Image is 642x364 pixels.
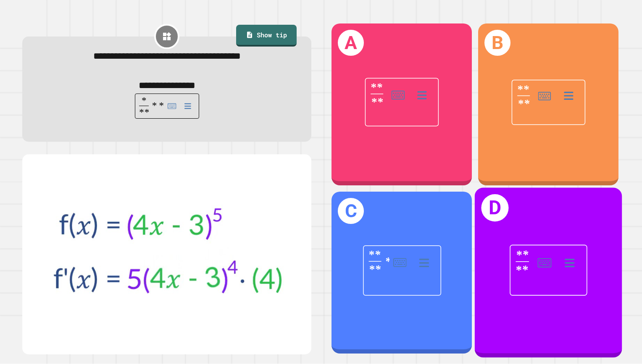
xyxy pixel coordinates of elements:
h1: A [338,30,364,56]
img: quiz-media%2F4kKaXhp3DiZ98GdhDjyi.png [31,165,303,344]
a: Show tip [236,25,297,46]
h1: B [484,30,510,56]
h1: C [338,198,364,224]
h1: D [481,194,509,221]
